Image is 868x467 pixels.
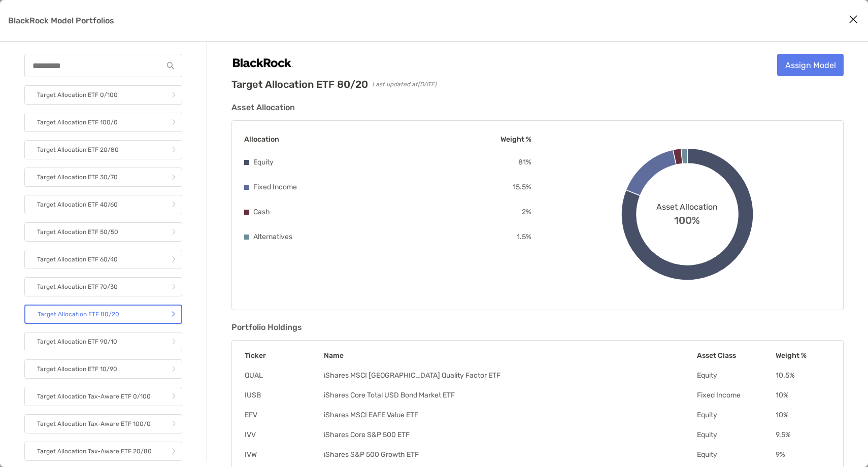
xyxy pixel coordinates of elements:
span: 100% [674,212,700,226]
td: EFV [244,410,323,420]
td: IVW [244,450,323,459]
p: Target Allocation Tax-Aware ETF 100/0 [37,418,151,430]
p: Target Allocation ETF 80/20 [38,308,119,321]
td: iShares MSCI [GEOGRAPHIC_DATA] Quality Factor ETF [323,371,697,380]
th: Asset Class [696,351,775,360]
h3: Asset Allocation [231,103,844,112]
p: Target Allocation Tax-Aware ETF 0/100 [37,390,151,403]
td: IUSB [244,390,323,400]
a: Target Allocation ETF 10/90 [24,359,182,379]
a: Target Allocation Tax-Aware ETF 0/100 [24,387,182,406]
a: Target Allocation ETF 40/60 [24,195,182,214]
h3: Portfolio Holdings [231,322,844,332]
a: Target Allocation ETF 50/50 [24,222,182,242]
p: Allocation [244,133,279,146]
a: Target Allocation ETF 90/10 [24,332,182,351]
td: iShares S&P 500 Growth ETF [323,450,697,459]
a: Target Allocation ETF 30/70 [24,168,182,187]
p: Target Allocation ETF 10/90 [37,363,117,376]
img: input icon [167,62,174,70]
img: Company Logo [231,54,294,74]
td: 10.5 % [775,371,831,380]
p: Target Allocation ETF 0/100 [37,89,118,102]
p: 81 % [518,156,531,169]
p: Target Allocation ETF 50/50 [37,226,118,239]
th: Weight % [775,351,831,360]
button: Close modal [846,12,861,27]
p: Fixed Income [253,181,297,193]
td: Equity [696,450,775,459]
td: 10 % [775,410,831,420]
p: Target Allocation ETF 70/30 [37,281,118,293]
td: iShares Core S&P 500 ETF [323,430,697,440]
a: Target Allocation ETF 60/40 [24,250,182,269]
a: Target Allocation Tax-Aware ETF 20/80 [24,442,182,461]
p: BlackRock Model Portfolios [8,14,114,27]
a: Assign Model [777,54,844,76]
a: Target Allocation Tax-Aware ETF 100/0 [24,414,182,433]
p: 1.5 % [517,230,531,243]
p: 15.5 % [513,181,531,193]
td: Equity [696,371,775,380]
td: Fixed Income [696,390,775,400]
p: Target Allocation ETF 40/60 [37,198,118,211]
a: Target Allocation ETF 70/30 [24,277,182,296]
p: Target Allocation ETF 60/40 [37,253,118,266]
a: Target Allocation ETF 0/100 [24,85,182,105]
h2: Target Allocation ETF 80/20 [231,78,368,90]
p: Target Allocation ETF 30/70 [37,171,118,184]
td: iShares MSCI EAFE Value ETF [323,410,697,420]
span: Last updated at [DATE] [372,81,437,88]
a: Target Allocation ETF 20/80 [24,140,182,159]
td: 10 % [775,390,831,400]
td: iShares Core Total USD Bond Market ETF [323,390,697,400]
span: Asset Allocation [656,202,718,212]
p: Target Allocation ETF 90/10 [37,336,117,348]
p: Alternatives [253,230,292,243]
a: Target Allocation ETF 100/0 [24,113,182,132]
p: Target Allocation Tax-Aware ETF 20/80 [37,445,152,458]
a: Target Allocation ETF 80/20 [24,305,182,324]
p: Cash [253,206,270,218]
td: QUAL [244,371,323,380]
td: 9 % [775,450,831,459]
td: Equity [696,430,775,440]
p: Weight % [500,133,531,146]
td: 9.5 % [775,430,831,440]
p: 2 % [522,206,531,218]
td: Equity [696,410,775,420]
th: Ticker [244,351,323,360]
p: Target Allocation ETF 20/80 [37,144,119,156]
td: IVV [244,430,323,440]
p: Equity [253,156,274,169]
th: Name [323,351,697,360]
p: Target Allocation ETF 100/0 [37,116,118,129]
